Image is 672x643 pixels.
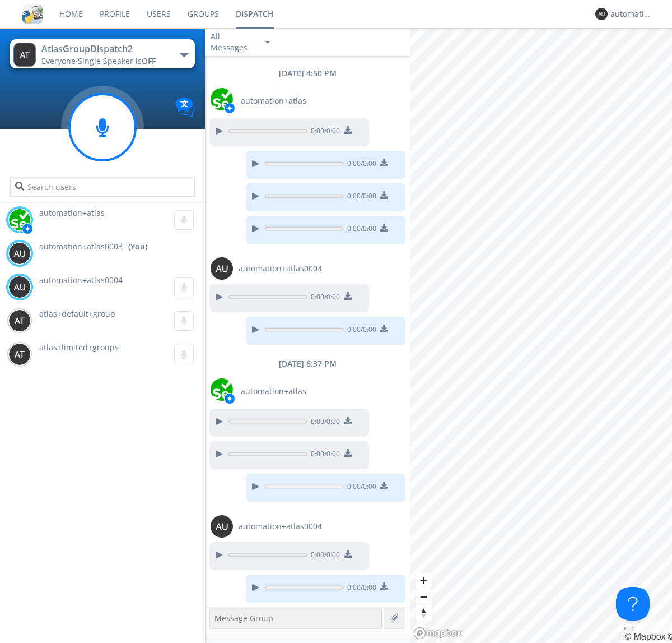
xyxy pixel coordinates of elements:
div: (You) [128,241,147,252]
img: Translation enabled [175,98,195,117]
button: Toggle attribution [624,627,633,630]
img: download media button [380,582,388,590]
img: download media button [380,159,388,166]
span: atlas+limited+groups [39,342,119,353]
img: 373638.png [8,276,31,298]
span: 0:00 / 0:00 [307,126,340,138]
img: 373638.png [595,8,608,20]
img: 373638.png [211,257,233,280]
div: Everyone · [41,55,167,67]
span: 0:00 / 0:00 [343,482,376,494]
img: 373638.png [8,343,31,366]
div: [DATE] 6:37 PM [205,358,410,369]
a: Mapbox logo [413,627,463,640]
div: AtlasGroupDispatch2 [41,43,167,55]
button: Reset bearing to north [416,605,432,621]
img: 373638.png [13,43,36,67]
span: automation+atlas0004 [239,521,322,532]
span: automation+atlas [241,95,306,107]
a: Mapbox [624,632,665,641]
img: download media button [380,482,388,489]
img: download media button [344,126,352,134]
div: automation+atlas0003 [610,8,652,20]
span: 0:00 / 0:00 [307,449,340,461]
div: All Messages [211,31,255,53]
img: download media button [380,191,388,199]
img: caret-down-sm.svg [265,41,270,44]
button: AtlasGroupDispatch2Everyone·Single Speaker isOFF [10,39,194,68]
span: automation+atlas0004 [39,275,123,285]
span: 0:00 / 0:00 [343,159,376,171]
span: Single Speaker is [78,55,156,66]
img: d2d01cd9b4174d08988066c6d424eccd [211,378,233,401]
img: d2d01cd9b4174d08988066c6d424eccd [211,88,233,110]
img: download media button [344,292,352,300]
span: OFF [142,55,156,66]
img: 373638.png [8,309,31,332]
img: download media button [344,550,352,558]
img: 373638.png [211,515,233,538]
span: automation+atlas [241,386,306,397]
img: download media button [344,417,352,424]
iframe: Toggle Customer Support [616,587,650,621]
span: atlas+default+group [39,308,115,319]
span: automation+atlas [39,207,105,218]
span: automation+atlas0004 [239,263,322,274]
span: 0:00 / 0:00 [307,417,340,429]
img: cddb5a64eb264b2086981ab96f4c1ba7 [22,4,43,24]
button: Zoom out [416,589,432,605]
span: automation+atlas0003 [39,241,123,252]
span: Zoom out [416,589,432,605]
img: 373638.png [8,242,31,265]
img: download media button [344,449,352,457]
span: 0:00 / 0:00 [343,325,376,337]
img: download media button [380,224,388,232]
span: 0:00 / 0:00 [343,224,376,236]
span: 0:00 / 0:00 [307,292,340,304]
span: 0:00 / 0:00 [307,550,340,562]
span: 0:00 / 0:00 [343,191,376,203]
img: download media button [380,325,388,332]
input: Search users [10,177,194,197]
span: 0:00 / 0:00 [343,582,376,595]
div: [DATE] 4:50 PM [205,68,410,79]
img: d2d01cd9b4174d08988066c6d424eccd [8,209,31,231]
button: Zoom in [416,572,432,589]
